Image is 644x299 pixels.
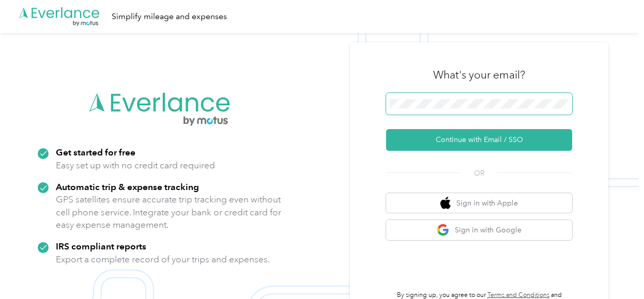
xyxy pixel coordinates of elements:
[386,220,572,240] button: google logoSign in with Google
[386,129,572,151] button: Continue with Email / SSO
[56,147,135,158] strong: Get started for free
[386,193,572,213] button: apple logoSign in with Apple
[487,291,549,299] a: Terms and Conditions
[56,253,270,266] p: Export a complete record of your trips and expenses.
[440,197,451,210] img: apple logo
[56,193,282,231] p: GPS satellites ensure accurate trip tracking even without cell phone service. Integrate your bank...
[437,224,450,237] img: google logo
[112,10,227,23] div: Simplify mileage and expenses
[56,241,146,251] strong: IRS compliant reports
[461,168,497,179] span: OR
[56,159,215,172] p: Easy set up with no credit card required
[56,181,199,192] strong: Automatic trip & expense tracking
[433,68,525,82] h3: What's your email?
